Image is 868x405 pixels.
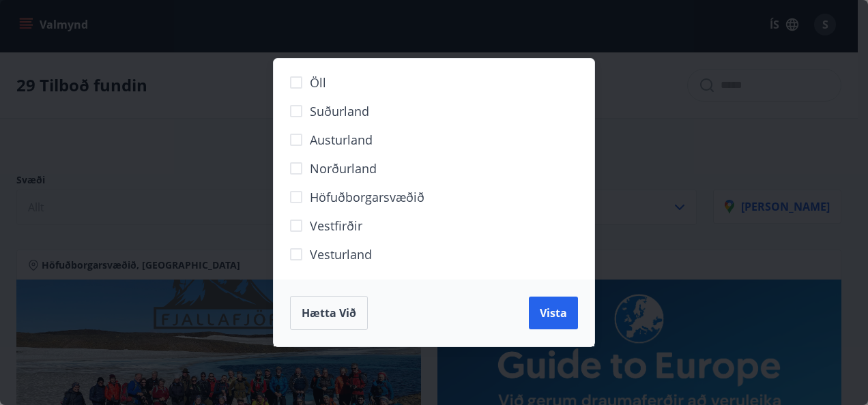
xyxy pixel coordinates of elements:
[310,74,326,91] span: Öll
[310,131,373,149] span: Austurland
[310,188,424,206] span: Höfuðborgarsvæðið
[310,217,362,235] span: Vestfirðir
[540,305,567,320] span: Vista
[302,305,356,320] span: Hætta við
[529,297,578,329] button: Vista
[310,160,377,177] span: Norðurland
[310,245,372,263] span: Vesturland
[310,102,369,120] span: Suðurland
[290,296,368,330] button: Hætta við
